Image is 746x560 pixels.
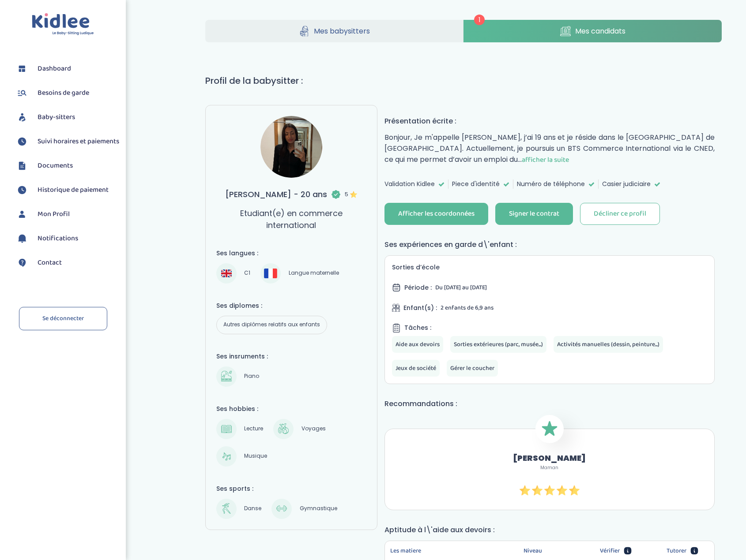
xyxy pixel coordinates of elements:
span: Tutorer [667,546,686,556]
button: Signer le contrat [495,203,573,225]
img: Français [264,269,277,278]
span: Langue maternelle [285,268,342,279]
span: Les matiere [390,546,421,556]
a: Mes babysitters [205,20,463,42]
span: Aide aux devoirs [396,340,440,349]
span: Musique [241,451,270,462]
button: Afficher les coordonnées [384,203,488,225]
span: Baby-sitters [38,112,75,123]
p: Etudiant(e) en commerce international [216,207,366,231]
a: Mes candidats [463,20,722,42]
span: Autres diplômes relatifs aux enfants [220,320,323,330]
h3: [PERSON_NAME] - 20 ans [225,188,357,200]
h4: Ses expériences en garde d\'enfant : [384,239,715,250]
img: documents.svg [15,159,29,172]
a: Suivi horaires et paiements [15,135,119,148]
h2: [PERSON_NAME] [513,454,586,463]
span: Dashboard [38,63,71,74]
h5: Sorties d’école [392,263,707,272]
span: 1 [474,15,485,25]
img: suivihoraire.svg [15,135,29,148]
img: notification.svg [15,232,29,245]
h4: Ses sports : [216,484,366,493]
span: Documents [38,161,73,171]
span: Suivi horaires et paiements [38,136,119,147]
span: Activités manuelles (dessin, peinture...) [557,340,659,349]
img: profil.svg [15,208,29,221]
p: Bonjour, Je m'appelle [PERSON_NAME], j’ai 19 ans et je réside dans le [GEOGRAPHIC_DATA] de [GEOGR... [384,132,715,165]
span: afficher la suite [522,154,569,165]
img: logo.svg [32,13,94,36]
img: avatar [260,116,322,178]
div: Signer le contrat [509,209,559,219]
span: Mes babysitters [314,26,370,37]
a: Dashboard [15,62,119,75]
button: Décliner ce profil [580,203,660,225]
span: Tâches : [404,323,431,332]
img: suivihoraire.svg [15,183,29,197]
span: Notifications [38,233,78,244]
span: Période : [404,283,432,292]
span: Voyages [298,424,328,434]
h4: Recommandations : [384,398,715,409]
span: Contact [38,258,62,268]
img: babysitters.svg [15,111,29,124]
a: Historique de paiement [15,183,119,197]
a: Contact [15,256,119,269]
a: Mon Profil [15,208,119,221]
h4: Ses insruments : [216,352,366,361]
img: dashboard.svg [15,62,29,75]
a: Notifications [15,232,119,245]
span: Du [DATE] au [DATE] [435,283,487,292]
span: Numéro de téléphone [517,179,585,189]
img: contact.svg [15,256,29,269]
span: Historique de paiement [38,185,109,195]
span: 2 enfants de 6,9 ans [441,303,494,313]
h4: Aptitude à l\'aide aux devoirs : [384,524,715,535]
a: Se déconnecter [19,307,107,330]
h1: Profil de la babysitter : [205,74,722,87]
span: Validation Kidlee [384,179,435,189]
span: Maman [540,464,558,471]
span: Besoins de garde [38,88,89,98]
span: Vérifier [600,546,620,556]
span: Mon Profil [38,209,70,220]
h4: Ses langues : [216,249,366,258]
span: Gymnastique [296,504,340,514]
span: Danse [241,504,264,514]
span: Lecture [241,424,266,434]
span: Piano [241,371,262,382]
h4: Ses hobbies : [216,404,366,414]
span: Jeux de société [396,363,436,373]
span: Piece d'identité [452,179,500,189]
span: 5 [345,190,357,199]
span: Sorties extérieures (parc, musée...) [454,340,543,349]
span: Casier judiciaire [602,179,651,189]
h4: Présentation écrite : [384,116,715,127]
a: Baby-sitters [15,111,119,124]
h4: Ses diplomes : [216,301,366,310]
div: Décliner ce profil [594,209,646,219]
img: Anglais [221,268,232,279]
span: Mes candidats [575,26,625,37]
div: Afficher les coordonnées [398,209,475,219]
a: Besoins de garde [15,86,119,100]
span: Niveau [524,546,542,556]
span: C1 [241,268,253,279]
span: Gérer le coucher [450,363,494,373]
span: Enfant(s) : [403,303,437,313]
a: Documents [15,159,119,172]
img: besoin.svg [15,86,29,100]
